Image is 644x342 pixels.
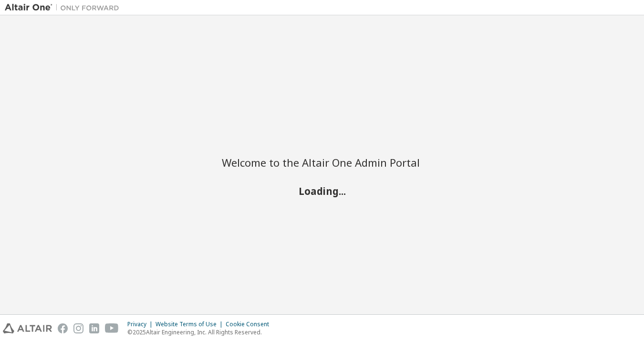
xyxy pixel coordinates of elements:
[222,185,422,197] h2: Loading...
[127,328,275,336] p: © 2025 Altair Engineering, Inc. All Rights Reserved.
[73,323,83,333] img: instagram.svg
[89,323,99,333] img: linkedin.svg
[127,321,156,328] div: Privacy
[3,323,52,333] img: altair_logo.svg
[58,323,68,333] img: facebook.svg
[156,321,226,328] div: Website Terms of Use
[226,321,275,328] div: Cookie Consent
[105,323,119,333] img: youtube.svg
[5,3,124,12] img: Altair One
[222,156,422,169] h2: Welcome to the Altair One Admin Portal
